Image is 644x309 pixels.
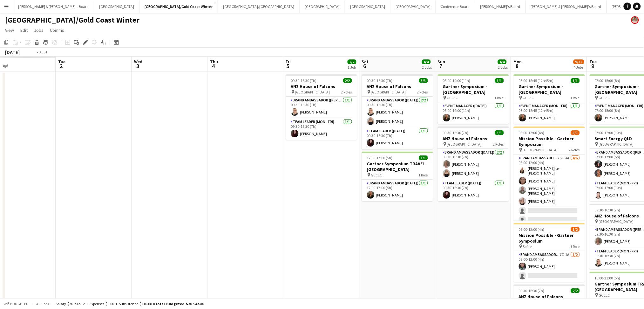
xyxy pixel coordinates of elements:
[3,300,30,307] button: Budgeted
[345,0,390,13] button: [GEOGRAPHIC_DATA]
[155,301,204,306] span: Total Budgeted $20 942.80
[10,302,29,306] span: Budgeted
[35,301,50,306] span: All jobs
[13,0,94,13] button: [PERSON_NAME] & [PERSON_NAME]'s Board
[300,0,345,13] button: [GEOGRAPHIC_DATA]
[631,16,639,24] app-user-avatar: Arrence Torres
[139,0,218,13] button: [GEOGRAPHIC_DATA]/Gold Coast Winter
[436,0,475,13] button: Conference Board
[390,0,436,13] button: [GEOGRAPHIC_DATA]
[475,0,526,13] button: [PERSON_NAME]'s Board
[218,0,300,13] button: [GEOGRAPHIC_DATA]/[GEOGRAPHIC_DATA]
[56,301,204,306] div: Salary $20 732.12 + Expenses $0.00 + Subsistence $210.68 =
[526,0,607,13] button: [PERSON_NAME] & [PERSON_NAME]'s Board
[94,0,139,13] button: [GEOGRAPHIC_DATA]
